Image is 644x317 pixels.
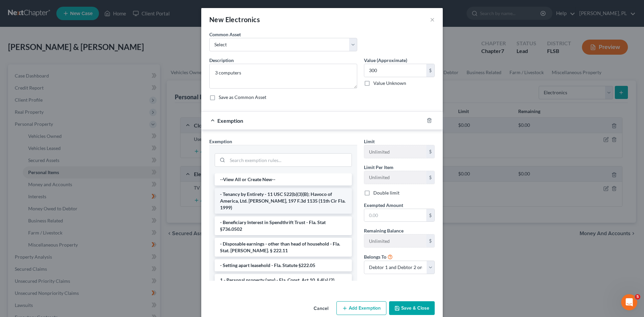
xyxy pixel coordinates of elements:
label: Limit Per Item [364,164,393,171]
li: --View All or Create New-- [215,173,352,186]
li: - Disposable earnings - other than head of household - Fla. Stat. [PERSON_NAME]. § 222.11 [215,238,352,257]
span: Exemption [217,117,243,124]
input: -- [364,171,426,184]
li: - Tenancy by Entirety - 11 USC 522(b)(3)(B); Havoco of America, Ltd. [PERSON_NAME], 197 F.3d 1135... [215,188,352,214]
span: Exempted Amount [364,202,403,208]
input: -- [364,234,426,247]
span: Exemption [209,139,232,144]
input: 0.00 [364,209,426,222]
span: Limit [364,139,375,144]
span: 5 [635,294,640,300]
label: Save as Common Asset [219,94,266,101]
button: Cancel [308,302,334,315]
button: Save & Close [389,301,435,315]
div: $ [426,64,434,77]
label: Value (Approximate) [364,57,407,64]
div: New Electronics [209,15,260,24]
label: Double limit [373,190,399,196]
label: Common Asset [209,31,241,38]
input: -- [364,145,426,158]
span: Description [209,57,234,63]
li: 1 - Personal property (any) - Fla. Const. Art.10, § 4(a) (2) [215,274,352,286]
li: - Beneficiary Interest in Spendthrift Trust - Fla. Stat §736.0502 [215,216,352,235]
button: Add Exemption [336,301,386,315]
input: 0.00 [364,64,426,77]
li: - Setting apart leasehold - Fla. Statute §222.05 [215,259,352,271]
iframe: Intercom live chat [621,294,637,310]
label: Remaining Balance [364,227,404,234]
button: × [430,15,435,23]
div: $ [426,209,434,222]
div: $ [426,145,434,158]
input: Search exemption rules... [227,154,352,166]
div: $ [426,171,434,184]
div: $ [426,234,434,247]
label: Value Unknown [373,80,406,87]
span: Belongs To [364,254,386,260]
